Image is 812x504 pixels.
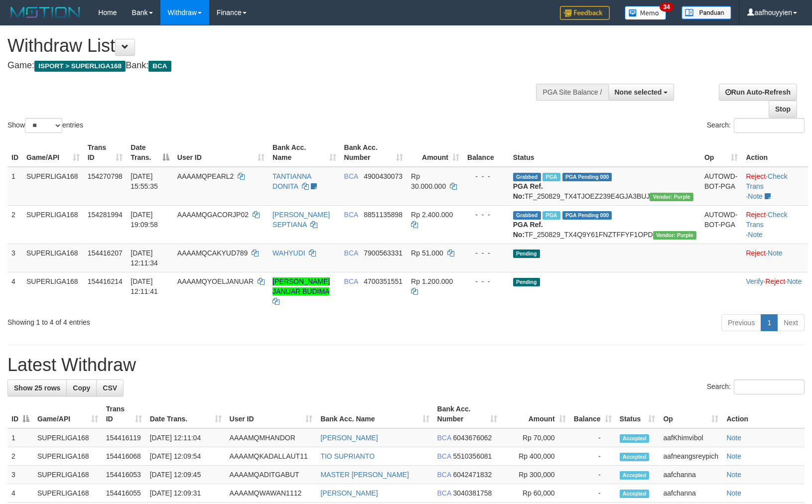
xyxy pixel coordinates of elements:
[22,272,84,310] td: SUPERLIGA168
[177,172,234,180] span: AAAAMQPEARL2
[433,400,501,428] th: Bank Acc. Number: activate to sort column ascending
[407,138,463,167] th: Amount: activate to sort column ascending
[344,211,358,219] span: BCA
[700,205,742,244] td: AUTOWD-BOT-PGA
[102,466,146,484] td: 154416053
[103,384,117,392] span: CSV
[146,428,226,447] td: [DATE] 12:11:04
[513,278,540,286] span: Pending
[25,118,62,133] select: Showentries
[7,313,331,327] div: Showing 1 to 4 of 4 entries
[7,355,805,375] h1: Latest Withdraw
[616,400,660,428] th: Status: activate to sort column ascending
[570,484,616,503] td: -
[177,211,249,219] span: AAAAMQGACORJP02
[748,192,763,200] a: Note
[364,211,403,219] span: Copy 8851135898 to clipboard
[7,428,33,447] td: 1
[570,466,616,484] td: -
[226,428,317,447] td: AAAAMQMHANDOR
[437,471,451,479] span: BCA
[453,434,492,442] span: Copy 6043676062 to clipboard
[272,277,330,295] a: [PERSON_NAME] JANUAR BUDIMA
[542,173,560,181] span: Marked by aafmaleo
[660,2,673,11] span: 34
[659,447,722,466] td: aafneangsreypich
[562,211,612,220] span: PGA Pending
[437,434,451,442] span: BCA
[173,138,269,167] th: User ID: activate to sort column ascending
[746,249,766,257] a: Reject
[707,379,805,394] label: Search:
[146,484,226,503] td: [DATE] 12:09:31
[501,484,570,503] td: Rp 60,000
[620,490,650,498] span: Accepted
[364,172,403,180] span: Copy 4900430073 to clipboard
[700,138,742,167] th: Op: activate to sort column ascending
[463,138,509,167] th: Balance
[14,384,60,392] span: Show 25 rows
[719,84,797,101] a: Run Auto-Refresh
[501,428,570,447] td: Rp 70,000
[33,428,102,447] td: SUPERLIGA168
[746,211,787,229] a: Check Trans
[177,249,248,257] span: AAAAMQCAKYUD789
[88,277,123,285] span: 154416214
[7,484,33,503] td: 4
[102,484,146,503] td: 154416055
[7,379,67,396] a: Show 25 rows
[513,221,543,239] b: PGA Ref. No:
[620,453,650,461] span: Accepted
[509,205,700,244] td: TF_250829_TX4Q9Y61FNZTFFYF1OPD
[659,484,722,503] td: aafchanna
[787,277,802,285] a: Note
[102,428,146,447] td: 154416119
[681,6,731,19] img: panduan.png
[33,466,102,484] td: SUPERLIGA168
[272,211,330,229] a: [PERSON_NAME] SEPTIANA
[7,167,22,206] td: 1
[726,452,741,460] a: Note
[608,84,675,101] button: None selected
[513,182,543,200] b: PGA Ref. No:
[226,400,317,428] th: User ID: activate to sort column ascending
[7,61,532,71] h4: Game: Bank:
[320,489,378,497] a: [PERSON_NAME]
[226,466,317,484] td: AAAAMQADITGABUT
[344,277,358,285] span: BCA
[84,138,127,167] th: Trans ID: activate to sort column ascending
[437,452,451,460] span: BCA
[453,452,492,460] span: Copy 5510356081 to clipboard
[272,172,311,190] a: TANTIANNA DONITA
[7,5,83,20] img: MOTION_logo.png
[34,61,126,72] span: ISPORT > SUPERLIGA168
[742,138,808,167] th: Action
[467,248,505,258] div: - - -
[33,400,102,428] th: Game/API: activate to sort column ascending
[7,400,33,428] th: ID: activate to sort column descending
[22,138,84,167] th: Game/API: activate to sort column ascending
[722,400,805,428] th: Action
[501,400,570,428] th: Amount: activate to sort column ascending
[513,211,541,220] span: Grabbed
[659,400,722,428] th: Op: activate to sort column ascending
[96,379,124,396] a: CSV
[748,231,763,239] a: Note
[742,272,808,310] td: · ·
[761,314,778,331] a: 1
[22,205,84,244] td: SUPERLIGA168
[364,277,403,285] span: Copy 4700351551 to clipboard
[344,249,358,257] span: BCA
[570,447,616,466] td: -
[7,205,22,244] td: 2
[536,84,608,101] div: PGA Site Balance /
[509,138,700,167] th: Status
[22,167,84,206] td: SUPERLIGA168
[66,379,97,396] a: Copy
[700,167,742,206] td: AUTOWD-BOT-PGA
[364,249,403,257] span: Copy 7900563331 to clipboard
[320,434,378,442] a: [PERSON_NAME]
[33,447,102,466] td: SUPERLIGA168
[746,172,787,190] a: Check Trans
[560,6,610,20] img: Feedback.jpg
